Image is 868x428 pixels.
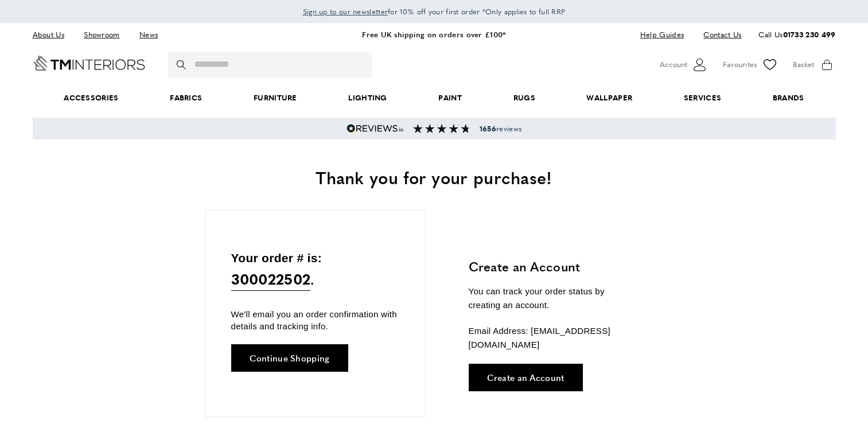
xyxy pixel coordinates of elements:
[177,52,188,77] button: Search
[487,373,565,382] span: Create an Account
[695,27,741,42] a: Contact Us
[413,124,470,133] img: Reviews section
[758,29,835,41] p: Call Us
[33,56,145,71] a: Go to Home page
[38,80,144,115] span: Accessories
[480,123,496,134] strong: 1656
[316,165,552,189] span: Thank you for your purchase!
[561,80,658,115] a: Wallpaper
[231,248,399,291] p: Your order # is: .
[469,285,638,312] p: You can track your order status by creating an account.
[783,29,836,40] a: 01733 230 499
[413,80,488,115] a: Paint
[231,344,348,372] a: Continue Shopping
[480,124,521,133] span: reviews
[33,27,73,42] a: About Us
[658,80,747,115] a: Services
[303,6,388,17] a: Sign up to our newsletter
[723,59,757,71] span: Favourites
[323,80,413,115] a: Lighting
[231,308,399,332] p: We'll email you an order confirmation with details and tracking info.
[488,80,561,115] a: Rugs
[303,6,566,17] span: for 10% off your first order *Only applies to full RRP
[469,324,638,352] p: Email Address: [EMAIL_ADDRESS][DOMAIN_NAME]
[362,29,505,40] a: Free UK shipping on orders over £100*
[723,56,779,73] a: Favourites
[747,80,830,115] a: Brands
[660,59,687,71] span: Account
[144,80,228,115] a: Fabrics
[660,56,709,73] button: Customer Account
[469,364,583,391] a: Create an Account
[632,27,692,42] a: Help Guides
[228,80,322,115] a: Furniture
[250,353,330,362] span: Continue Shopping
[303,6,388,17] span: Sign up to our newsletter
[469,258,638,275] h3: Create an Account
[75,27,128,42] a: Showroom
[231,267,311,291] span: 300022502
[131,27,166,42] a: News
[347,124,404,133] img: Reviews.io 5 stars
